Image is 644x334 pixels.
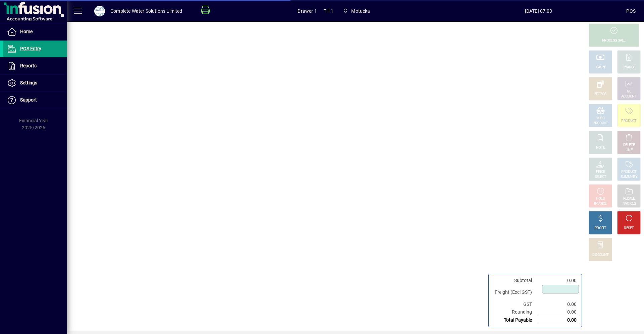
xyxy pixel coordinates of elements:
[592,253,608,258] div: DISCOUNT
[491,284,539,300] td: Freight (Excl GST)
[596,116,604,121] div: MISC
[3,58,67,74] a: Reports
[621,119,636,124] div: PRODUCT
[593,121,608,126] div: PRODUCT
[298,6,317,16] span: Drawer 1
[539,316,579,324] td: 0.00
[351,6,370,16] span: Motueka
[602,38,626,43] div: PROCESS SALE
[89,5,110,17] button: Profile
[594,201,606,206] div: INVOICE
[623,196,635,201] div: RECALL
[621,94,637,99] div: ACCOUNT
[539,308,579,316] td: 0.00
[20,29,33,34] span: Home
[3,75,67,91] a: Settings
[626,6,636,16] div: POS
[621,175,637,180] div: SUMMARY
[491,316,539,324] td: Total Payable
[596,196,605,201] div: HOLD
[623,143,635,148] div: DELETE
[340,5,373,17] span: Motueka
[491,300,539,308] td: GST
[491,308,539,316] td: Rounding
[324,6,333,16] span: Till 1
[3,92,67,109] a: Support
[627,89,631,94] div: GL
[491,277,539,284] td: Subtotal
[110,6,182,16] div: Complete Water Solutions Limited
[623,65,636,70] div: CHARGE
[621,170,636,175] div: PRODUCT
[539,277,579,284] td: 0.00
[3,23,67,40] a: Home
[626,148,632,153] div: LINE
[450,6,626,16] span: [DATE] 07:03
[20,80,37,85] span: Settings
[20,63,37,68] span: Reports
[20,46,41,51] span: POS Entry
[596,145,605,150] div: NOTE
[596,170,605,175] div: PRICE
[622,201,636,206] div: INVOICES
[595,175,606,180] div: SELECT
[20,97,37,103] span: Support
[624,226,634,231] div: RESET
[595,226,606,231] div: PROFIT
[539,300,579,308] td: 0.00
[596,65,605,70] div: CASH
[594,92,607,97] div: EFTPOS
